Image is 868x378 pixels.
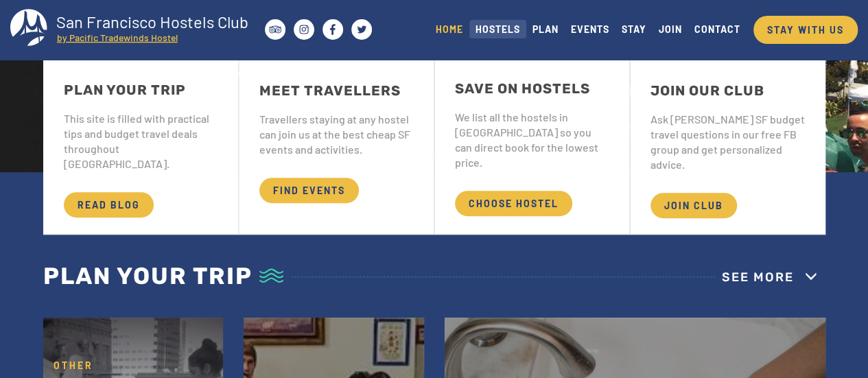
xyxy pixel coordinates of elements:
[565,20,615,38] a: EVENTS
[56,12,248,32] tspan: San Francisco Hostels Club
[650,112,805,172] div: Ask [PERSON_NAME] SF budget travel questions in our free FB group and get personalized advice.
[43,255,290,297] h2: Plan your trip
[64,192,154,217] span: READ BLOG
[259,178,359,203] span: FIND EVENTS
[430,20,469,38] a: HOME
[259,80,413,101] div: MEET TRAVELLERS
[54,359,93,373] div: Other
[722,270,794,285] span: See more
[630,1,825,234] a: JOIN OUR CLUB Ask [PERSON_NAME] SF budget travel questions in our free FB group and get personali...
[64,111,218,172] div: This site is filled with practical tips and budget travel deals throughout [GEOGRAPHIC_DATA].
[434,1,629,234] a: SAVE ON HOSTELS We list all the hostels in [GEOGRAPHIC_DATA] so you can direct book for the lowes...
[615,20,653,38] a: STAY
[469,20,526,38] a: HOSTELS
[64,80,218,100] div: PLAN YOUR TRIP
[650,80,805,101] div: JOIN OUR CLUB
[688,20,747,38] a: CONTACT
[650,193,737,218] span: JOIN CLUB
[455,78,609,99] div: SAVE ON HOSTELS
[239,1,434,234] a: MEET TRAVELLERS Travellers staying at any hostel can join us at the best cheap SF events and acti...
[715,255,825,298] button: See more
[10,9,261,50] a: San Francisco Hostels Club by Pacific Tradewinds Hostel
[57,32,178,43] tspan: by Pacific Tradewinds Hostel
[753,16,858,44] a: STAY WITH US
[653,20,688,38] a: JOIN
[259,112,413,157] div: Travellers staying at any hostel can join us at the best cheap SF events and activities.
[455,110,609,170] div: We list all the hostels in [GEOGRAPHIC_DATA] so you can direct book for the lowest price.
[455,191,572,216] span: CHOOSE HOSTEL
[43,1,238,234] a: PLAN YOUR TRIP This site is filled with practical tips and budget travel deals throughout [GEOGRA...
[526,20,565,38] a: PLAN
